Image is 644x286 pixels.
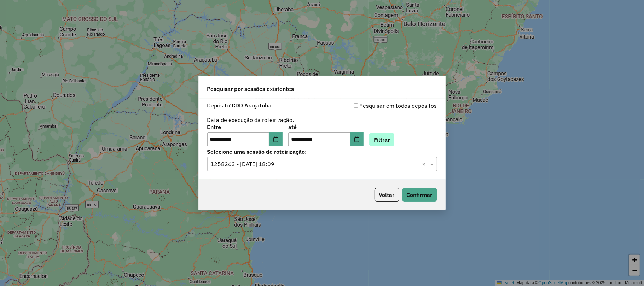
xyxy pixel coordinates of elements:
[422,160,428,168] span: Clear all
[269,132,283,146] button: Choose Date
[288,123,364,131] label: até
[207,101,272,110] label: Depósito:
[402,188,437,202] button: Confirmar
[350,132,364,146] button: Choose Date
[207,84,294,93] span: Pesquisar por sessões existentes
[207,123,283,131] label: Entre
[207,116,295,124] label: Data de execução da roteirização:
[322,101,437,110] div: Pesquisar em todos depósitos
[375,188,399,202] button: Voltar
[369,133,394,146] button: Filtrar
[207,147,437,156] label: Selecione uma sessão de roteirização:
[232,102,272,109] strong: CDD Araçatuba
